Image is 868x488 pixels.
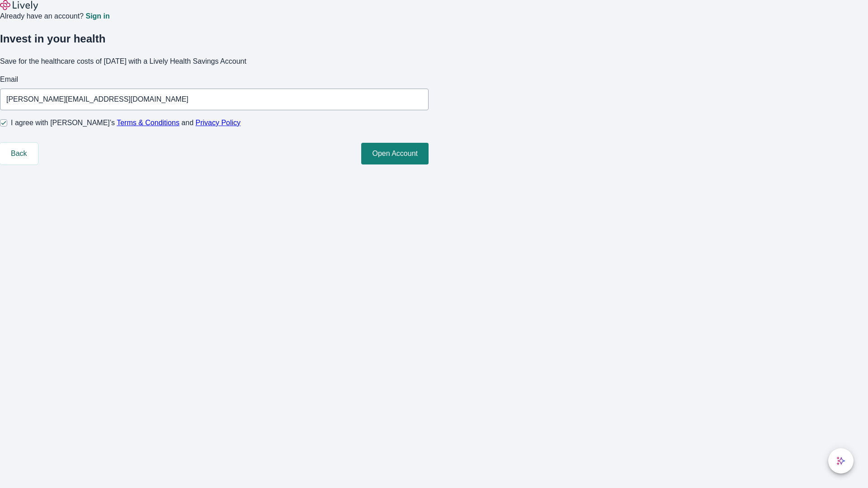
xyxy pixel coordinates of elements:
svg: Lively AI Assistant [836,456,845,465]
a: Privacy Policy [196,119,241,127]
span: I agree with [PERSON_NAME]’s and [11,117,241,128]
a: Sign in [85,13,109,20]
button: chat [828,448,854,474]
button: Open Account [361,143,429,164]
a: Terms & Conditions [117,119,179,127]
